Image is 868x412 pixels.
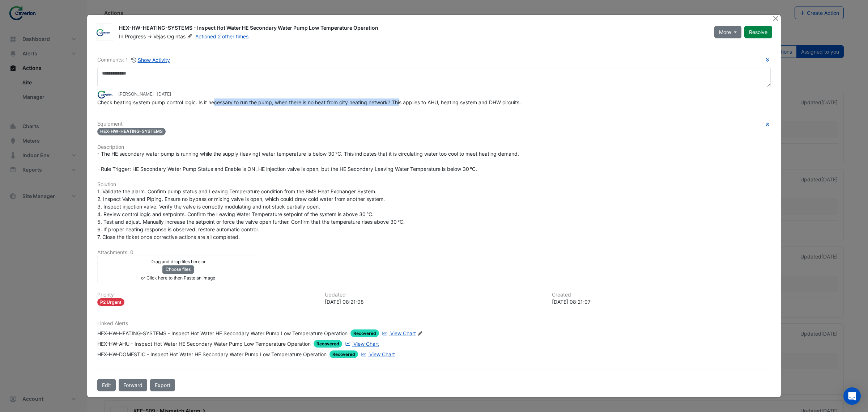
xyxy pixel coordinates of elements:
a: Export [150,379,175,391]
span: Vejas [153,33,166,39]
div: P2 Urgent [97,298,124,306]
div: HEX-HW-HEATING-SYSTEMS - Inspect Hot Water HE Secondary Water Pump Low Temperature Operation [97,329,348,337]
div: HEX-HW-DOMESTIC - Inspect Hot Water HE Secondary Water Pump Low Temperature Operation [97,350,327,358]
a: View Chart [380,329,416,337]
a: View Chart [344,340,379,348]
button: Edit [97,379,116,391]
fa-icon: Edit Linked Alerts [417,331,423,336]
h6: Equipment [97,121,771,127]
a: Actioned 2 other times [195,33,248,39]
span: -> [147,33,152,39]
span: 1. Validate the alarm. Confirm pump status and Leaving Temperature condition from the BMS Heat Ex... [97,188,405,240]
button: Forward [119,379,147,391]
h6: Updated [325,292,544,298]
div: HEX-HW-HEATING-SYSTEMS - Inspect Hot Water HE Secondary Water Pump Low Temperature Operation [119,24,706,33]
button: Show Activity [131,56,170,64]
span: Recovered [350,329,379,337]
span: More [719,28,731,36]
h6: Attachments: 0 [97,249,771,256]
h6: Created [552,292,771,298]
span: Recovered [329,350,358,358]
a: View Chart [359,350,395,358]
span: Check heating system pump control logic. Is it necessary to run the pump, when there is no heat f... [97,99,521,105]
span: Recovered [314,340,342,348]
small: [PERSON_NAME] - [118,91,171,97]
h6: Priority [97,292,316,298]
span: 2025-09-10 08:21:08 [157,91,171,97]
img: Caverion [97,91,115,98]
span: HEX-HW-HEATING-SYSTEMS [97,128,166,135]
button: Choose files [162,265,194,273]
h6: Solution [97,181,771,188]
div: [DATE] 08:21:07 [552,298,771,306]
button: Close [772,15,779,22]
button: More [714,26,741,38]
h6: Linked Alerts [97,320,771,327]
div: Open Intercom Messenger [843,387,861,405]
button: Resolve [744,26,772,38]
span: In Progress [119,33,146,39]
span: View Chart [390,330,416,336]
div: HEX-HW-AHU - Inspect Hot Water HE Secondary Water Pump Low Temperature Operation [97,340,311,348]
span: - The HE secondary water pump is running while the supply (leaving) water temperature is below 30... [97,151,519,172]
small: or Click here to then Paste an image [141,275,215,281]
span: View Chart [353,341,379,347]
h6: Description [97,144,771,150]
span: View Chart [369,351,395,357]
div: Comments: 1 [97,56,170,64]
div: [DATE] 08:21:08 [325,298,544,306]
small: Drag and drop files here or [150,259,206,264]
img: Caverion [96,29,113,36]
span: Ogintas [167,33,194,40]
